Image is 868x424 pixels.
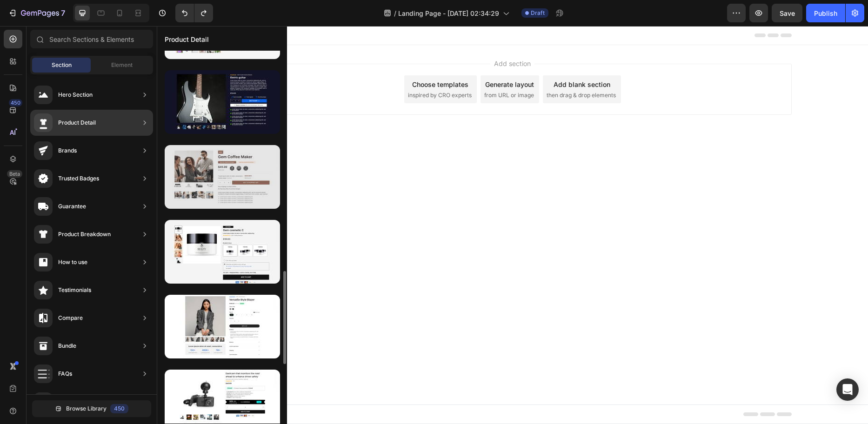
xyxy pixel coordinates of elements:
div: Testimonials [58,285,91,295]
div: How to use [58,258,87,267]
div: Bundle [58,341,76,351]
div: Open Intercom Messenger [836,378,859,401]
div: 450 [110,404,128,413]
span: Section [52,61,72,69]
div: FAQs [58,369,72,378]
span: Add section [334,33,378,42]
div: Hero Section [58,90,93,99]
div: Add blank section [397,53,454,63]
div: Product Breakdown [58,230,111,239]
div: Guarantee [58,202,86,211]
span: Draft [531,9,545,17]
div: Product Detail [58,118,96,127]
span: from URL or image [327,65,377,73]
span: Element [111,61,133,69]
iframe: Design area [157,26,868,424]
button: 7 [4,4,69,22]
span: Browse Library [66,404,107,413]
span: Save [780,9,795,17]
span: / [394,8,396,18]
button: Browse Library450 [32,400,151,417]
p: 7 [61,7,65,19]
div: Compare [58,313,83,323]
div: Publish [814,8,837,18]
span: inspired by CRO experts [251,65,315,73]
div: 450 [9,99,22,106]
div: Brands [58,146,77,155]
button: Save [772,4,802,22]
div: Trusted Badges [58,174,99,183]
button: Publish [806,4,845,22]
div: Choose templates [255,53,312,63]
input: Search Sections & Elements [30,30,153,48]
span: then drag & drop elements [390,65,459,73]
div: Undo/Redo [175,4,213,22]
div: Generate layout [328,53,377,63]
div: Beta [7,170,22,178]
span: Landing Page - [DATE] 02:34:29 [398,8,499,18]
